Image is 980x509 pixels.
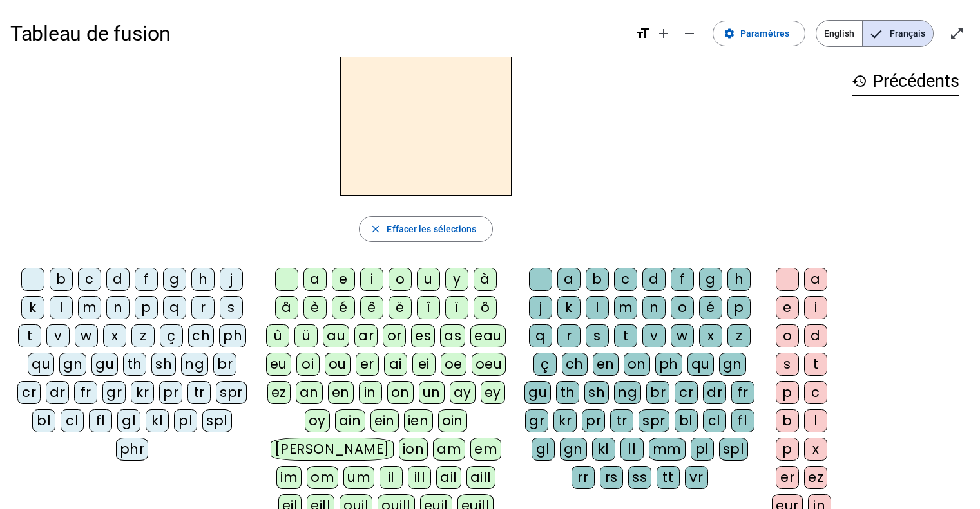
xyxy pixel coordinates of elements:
[433,438,465,461] div: am
[50,296,73,319] div: l
[89,409,112,432] div: fl
[557,268,581,291] div: a
[159,381,182,404] div: pr
[445,268,468,291] div: y
[532,438,555,461] div: gl
[719,353,746,376] div: gn
[944,21,970,46] button: Entrer en plein écran
[776,296,799,319] div: e
[380,466,403,489] div: il
[776,353,799,376] div: s
[10,13,625,54] h1: Tableau de fusion
[685,466,708,489] div: vr
[481,381,505,404] div: ey
[59,353,86,376] div: gn
[191,296,215,319] div: r
[387,381,414,404] div: on
[131,381,154,404] div: kr
[671,296,694,319] div: o
[620,438,644,461] div: ll
[202,409,232,432] div: spl
[332,268,355,291] div: e
[649,438,686,461] div: mm
[628,466,651,489] div: ss
[123,353,146,376] div: th
[592,438,615,461] div: kl
[740,26,789,41] span: Paramètres
[404,409,433,432] div: ien
[719,438,749,461] div: spl
[220,296,243,319] div: s
[533,353,557,376] div: ç
[18,324,41,347] div: t
[557,296,581,319] div: k
[160,324,183,347] div: ç
[529,296,552,319] div: j
[441,353,466,376] div: oe
[28,353,54,376] div: qu
[219,324,246,347] div: ph
[470,324,506,347] div: eau
[174,409,197,432] div: pl
[804,466,827,489] div: ez
[61,409,84,432] div: cl
[17,381,41,404] div: cr
[614,324,637,347] div: t
[436,466,461,489] div: ail
[586,324,609,347] div: s
[474,268,497,291] div: à
[450,381,476,404] div: ay
[21,296,44,319] div: k
[276,466,302,489] div: im
[703,409,726,432] div: cl
[335,409,365,432] div: ain
[356,353,379,376] div: er
[687,353,714,376] div: qu
[529,324,552,347] div: q
[328,381,354,404] div: en
[724,28,735,39] mat-icon: settings
[804,296,827,319] div: i
[419,381,445,404] div: un
[412,353,436,376] div: ei
[191,268,215,291] div: h
[713,21,805,46] button: Paramètres
[294,324,318,347] div: ü
[553,409,577,432] div: kr
[46,324,70,347] div: v
[296,381,323,404] div: an
[675,409,698,432] div: bl
[642,296,666,319] div: n
[582,409,605,432] div: pr
[275,296,298,319] div: â
[470,438,501,461] div: em
[417,268,440,291] div: u
[703,381,726,404] div: dr
[614,381,641,404] div: ng
[560,438,587,461] div: gn
[220,268,243,291] div: j
[562,353,588,376] div: ch
[360,296,383,319] div: ê
[384,353,407,376] div: ai
[727,324,751,347] div: z
[438,409,468,432] div: oin
[600,466,623,489] div: rs
[852,67,959,96] h3: Précédents
[816,20,934,47] mat-button-toggle-group: Language selection
[116,438,149,461] div: phr
[267,381,291,404] div: ez
[949,26,965,41] mat-icon: open_in_full
[32,409,55,432] div: bl
[106,296,130,319] div: n
[343,466,374,489] div: um
[699,324,722,347] div: x
[389,296,412,319] div: ë
[146,409,169,432] div: kl
[466,466,495,489] div: aill
[682,26,697,41] mat-icon: remove
[117,409,140,432] div: gl
[642,324,666,347] div: v
[135,268,158,291] div: f
[776,438,799,461] div: p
